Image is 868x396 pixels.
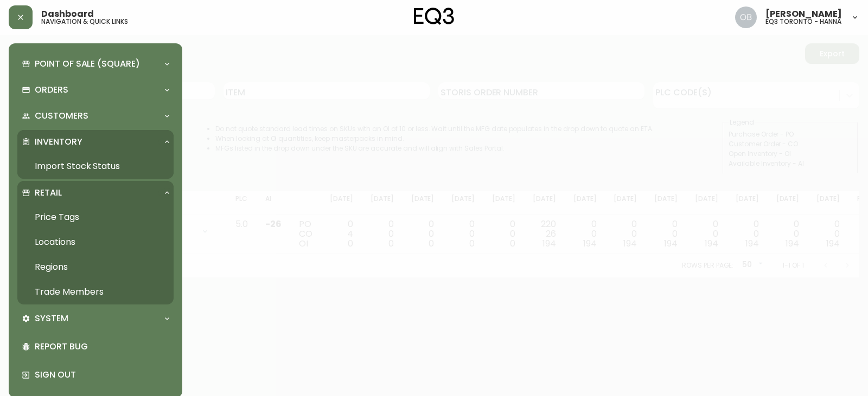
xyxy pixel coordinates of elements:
h5: eq3 toronto - hanna [765,18,841,25]
span: Dashboard [41,10,94,18]
p: Point of Sale (Square) [35,58,140,70]
p: Inventory [35,136,82,148]
div: Retail [17,181,174,205]
div: Inventory [17,130,174,154]
div: Point of Sale (Square) [17,52,174,76]
div: Sign Out [17,361,174,389]
p: Customers [35,110,88,122]
p: Report Bug [35,341,169,353]
div: Report Bug [17,333,174,361]
a: Trade Members [17,280,174,304]
img: 8e0065c524da89c5c924d5ed86cfe468 [735,7,757,28]
div: Orders [17,78,174,102]
p: Orders [35,84,68,96]
p: System [35,313,68,324]
h5: navigation & quick links [41,18,128,25]
img: logo [414,8,454,25]
a: Regions [17,255,174,280]
a: Price Tags [17,205,174,230]
div: Customers [17,104,174,128]
p: Retail [35,187,62,199]
span: [PERSON_NAME] [765,10,842,18]
a: Import Stock Status [17,154,174,179]
p: Sign Out [35,369,169,381]
div: System [17,307,174,330]
a: Locations [17,230,174,255]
